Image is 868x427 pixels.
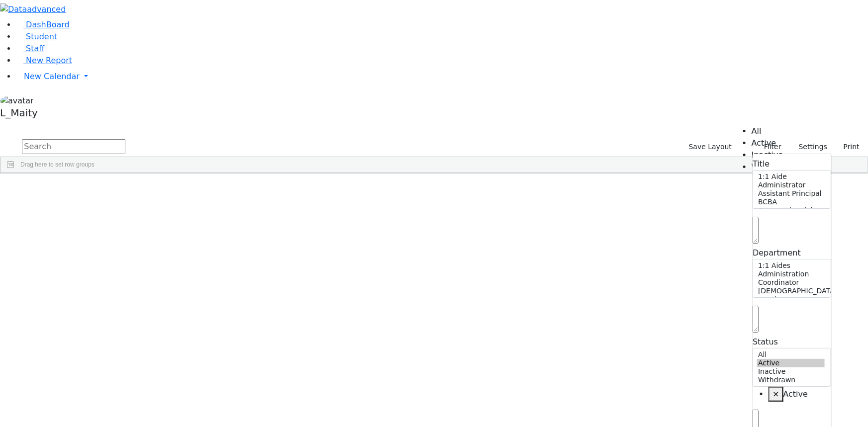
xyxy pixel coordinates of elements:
[753,158,770,170] label: Title
[753,247,801,259] label: Department
[752,137,794,149] li: Active
[832,139,864,155] button: Print
[16,67,868,86] a: New Calendar
[757,198,825,206] option: BCBA
[753,217,759,244] textarea: Search
[26,32,57,41] span: Student
[769,387,831,402] li: Active
[757,270,825,278] option: Administration
[769,387,783,402] button: Remove item
[753,336,778,348] label: Status
[753,306,759,333] textarea: Search
[20,161,95,168] span: Drag here to set row groups
[26,20,70,29] span: DashBoard
[772,389,779,399] span: ×
[16,20,70,29] a: DashBoard
[752,125,794,137] li: All
[783,389,808,399] span: Active
[757,359,825,367] option: Active
[753,170,831,209] select: Default select example
[786,139,832,155] button: Settings
[24,72,80,81] span: New Calendar
[752,161,794,173] li: Withdrawn
[753,348,831,387] select: Default select example
[16,44,44,53] a: Staff
[22,139,125,154] input: Search
[757,295,825,304] option: Hearing
[757,367,825,376] option: Inactive
[26,44,44,53] span: Staff
[26,56,72,65] span: New Report
[16,56,72,65] a: New Report
[757,206,825,215] option: Community Liaison
[684,139,736,155] button: Save Layout
[757,172,825,181] option: 1:1 Aide
[757,189,825,198] option: Assistant Principal
[757,278,825,287] option: Coordinator
[757,287,825,295] option: [DEMOGRAPHIC_DATA] Paraprofessional
[757,350,825,359] option: All
[757,376,825,384] option: Withdrawn
[752,149,794,161] li: Inactive
[16,32,57,41] a: Student
[753,259,831,298] select: Default select example
[757,261,825,270] option: 1:1 Aides
[757,181,825,189] option: Administrator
